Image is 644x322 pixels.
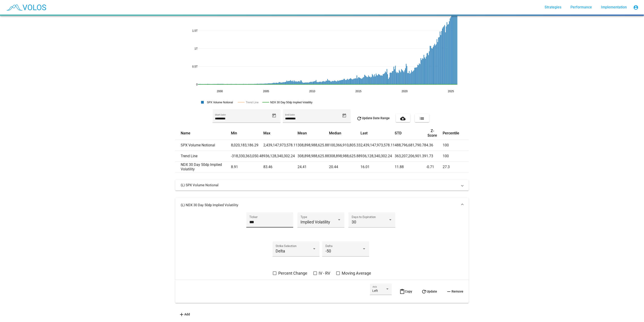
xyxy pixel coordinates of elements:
td: NDX 30 Day 50dp Implied Volatility [175,162,231,172]
span: Moving Average [342,271,371,276]
td: 2,439,147,973,578.11 [263,140,298,151]
td: 24.41 [298,162,329,172]
a: Strategies [541,3,565,11]
span: 30 [352,220,356,224]
mat-panel-title: (L) NDX 30 Day 50dp Implied Volatility [181,203,458,207]
span: Update Date Range [357,116,390,120]
mat-panel-title: (L) SPX Volume Notional [181,183,458,187]
img: blue_transparent.png [4,2,48,13]
button: Open calendar [340,112,348,120]
span: Remove [446,290,463,293]
button: Change sorting for mean [298,131,307,136]
div: (L) NDX 30 Day 50dp Implied Volatility [175,212,469,303]
button: Change sorting for max [263,131,270,136]
span: IV - RV [319,271,330,276]
td: 2,439,147,973,578.11 [360,140,395,151]
td: 100,366,910,805.33 [329,140,360,151]
a: Performance [567,3,596,11]
button: Change sorting for min [231,131,237,136]
td: 27.3 [443,162,469,172]
td: -318,330,363,050.48 [231,151,263,162]
td: 488,796,681,790.78 [395,140,426,151]
button: Update Date Range [353,114,394,122]
button: Remove [442,283,467,299]
td: 308,898,988,625.88 [329,151,360,162]
td: 936,128,340,302.24 [263,151,298,162]
span: Delta [276,249,285,253]
td: 11.88 [395,162,426,172]
span: Update [421,290,437,293]
span: Strategies [545,5,561,9]
button: Add [175,310,194,318]
span: Implementation [601,5,627,9]
td: 83.46 [263,162,298,172]
button: Change sorting for last [360,131,368,136]
td: 16.01 [360,162,395,172]
mat-icon: cloud_download [400,116,406,121]
td: 100 [443,140,469,151]
span: -50 [325,249,331,253]
td: 1.73 [426,151,443,162]
mat-icon: content_paste [399,289,405,294]
mat-icon: add [179,312,184,317]
span: Copy [399,290,412,293]
td: SPX Volume Notional [175,140,231,151]
mat-icon: refresh [421,289,427,294]
mat-expansion-panel-header: (L) SPX Volume Notional [175,180,469,191]
button: Copy [396,283,416,299]
button: Change sorting for std [395,131,401,136]
td: 308,898,988,625.88 [298,151,329,162]
button: Change sorting for median [329,131,341,136]
td: 363,207,206,901.39 [395,151,426,162]
td: 936,128,340,302.24 [360,151,395,162]
a: Implementation [597,3,630,11]
td: 8,020,183,186.29 [231,140,263,151]
mat-icon: account_circle [633,5,639,10]
mat-expansion-panel-header: (L) NDX 30 Day 50dp Implied Volatility [175,198,469,212]
span: Percent Change [278,271,307,276]
span: Implied Volatility [300,220,330,224]
td: 100 [443,151,469,162]
mat-icon: list [419,116,425,121]
td: -0.71 [426,162,443,172]
span: Performance [570,5,592,9]
button: Change sorting for z_score [426,129,439,138]
td: Trend Line [175,151,231,162]
td: 8.91 [231,162,263,172]
button: Change sorting for name [181,131,190,136]
button: Update [418,283,441,299]
mat-icon: refresh [357,116,362,121]
span: Left [372,289,378,293]
td: 20.44 [329,162,360,172]
button: Change sorting for percentile [443,131,459,136]
button: Open calendar [270,112,278,120]
mat-icon: remove [446,289,452,294]
span: Add [179,312,190,316]
td: 308,898,988,625.88 [298,140,329,151]
td: 4.36 [426,140,443,151]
